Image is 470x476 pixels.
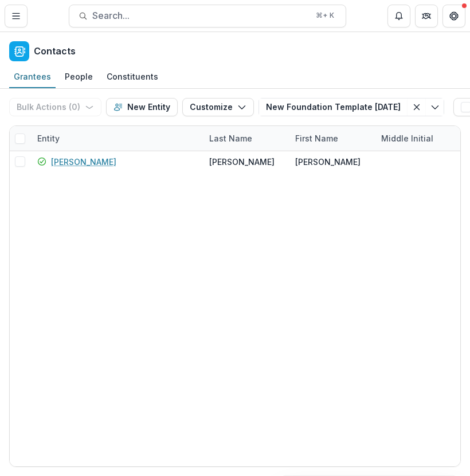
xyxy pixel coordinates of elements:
[9,66,56,88] a: Grantees
[60,66,97,88] a: People
[387,5,410,27] button: Notifications
[60,68,97,85] div: People
[102,68,163,85] div: Constituents
[374,132,440,144] div: Middle Initial
[9,98,101,116] button: Bulk Actions (0)
[202,132,259,144] div: Last Name
[106,98,178,116] button: New Entity
[9,68,56,85] div: Grantees
[258,98,408,116] button: New Foundation Template [DATE]
[34,46,76,57] h2: Contacts
[92,10,309,21] span: Search...
[5,5,28,27] button: Toggle Menu
[30,126,202,151] div: Entity
[202,126,288,151] div: Last Name
[415,5,438,27] button: Partners
[51,156,116,168] a: [PERSON_NAME]
[442,5,465,27] button: Get Help
[314,9,336,22] div: ⌘ + K
[374,126,460,151] div: Middle Initial
[102,66,163,88] a: Constituents
[209,156,275,168] div: [PERSON_NAME]
[69,5,346,27] button: Search...
[30,132,66,144] div: Entity
[182,98,254,116] button: Customize
[288,132,345,144] div: First Name
[426,98,444,116] button: Toggle menu
[408,98,426,116] button: Clear filter
[288,126,374,151] div: First Name
[295,156,361,168] div: [PERSON_NAME]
